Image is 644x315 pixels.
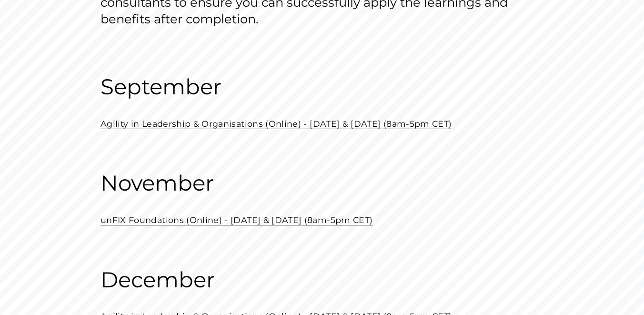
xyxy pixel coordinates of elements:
[101,169,543,197] h3: November
[101,266,543,294] h3: December
[101,73,543,101] h3: September
[101,119,452,129] a: Agility in Leadership & Organisations (Online) - [DATE] & [DATE] (8am-5pm CET)
[101,215,372,225] a: unFIX Foundations (Online) - [DATE] & [DATE] (8am-5pm CET)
